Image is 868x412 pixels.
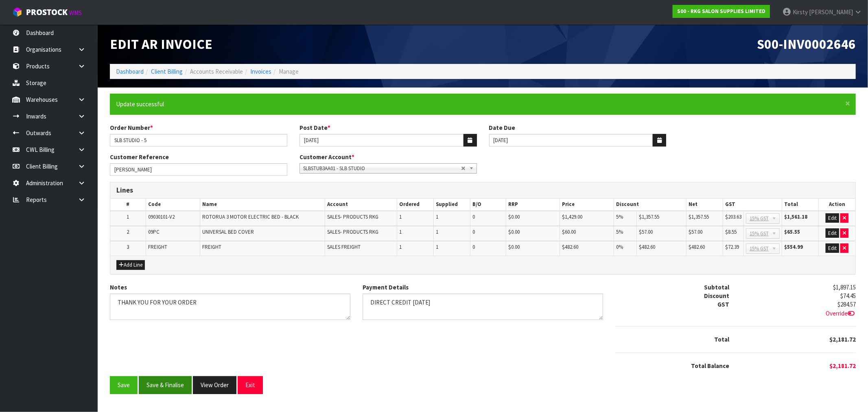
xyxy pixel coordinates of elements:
span: FREIGHT [202,243,221,250]
span: $0.00 [508,213,520,220]
span: $482.60 [562,243,578,250]
span: SALES- PRODUCTS RKG [327,228,378,235]
span: 15% GST [750,244,769,254]
strong: Total [714,335,729,343]
span: $8.55 [725,228,737,235]
a: Client Billing [151,68,183,75]
span: 3 [127,243,129,250]
th: B/O [470,199,506,210]
span: 1 [436,243,438,250]
span: 09PC [148,228,160,235]
span: 0 [472,243,475,250]
span: 09030101-V2 [148,213,175,220]
button: Add Line [116,260,145,270]
label: Payment Details [363,283,409,291]
span: ROTORUA 3 MOTOR ELECTRIC BED - BLACK [202,213,299,220]
span: [PERSON_NAME] [809,8,853,16]
span: ProStock [26,7,68,18]
span: Kirsty [793,8,808,16]
span: 15% GST [750,229,769,239]
span: $0.00 [508,228,520,235]
th: Name [200,199,325,210]
span: Edit AR Invoice [110,35,212,53]
span: $1,357.55 [689,213,709,220]
button: View Order [193,376,236,394]
th: Net [687,199,723,210]
span: $1,357.55 [639,213,659,220]
strong: Total Balance [691,362,729,370]
span: Manage [279,68,299,75]
span: S00-INV0002646 [757,35,856,53]
span: $0.00 [508,243,520,250]
input: Post Date [300,134,464,147]
span: × [845,98,850,109]
label: Customer Reference [110,153,169,161]
label: Customer Account [300,153,354,161]
span: $482.60 [639,243,655,250]
span: 0 [472,213,475,220]
label: Post Date [300,123,330,132]
button: Edit [826,228,839,238]
span: 1 [436,213,438,220]
span: 1 [399,228,402,235]
label: Order Number [110,123,153,132]
span: 2 [127,228,129,235]
input: Date Due [489,134,654,147]
span: 1 [399,243,402,250]
span: 5% [616,213,623,220]
th: Price [560,199,614,210]
strong: $1,561.18 [784,213,807,220]
span: UNIVERSAL BED COVER [202,228,254,235]
span: 1 [436,228,438,235]
span: $1,429.00 [562,213,582,220]
img: cube-alt.png [12,7,22,17]
span: 1 [127,213,129,220]
button: Edit [826,243,839,253]
th: Discount [614,199,687,210]
span: SLBSTUB3AA01 - SLB STUDIO [303,164,461,173]
small: WMS [69,9,82,17]
span: 15% GST [750,214,769,224]
span: $72.39 [725,243,739,250]
button: Exit [238,376,263,394]
span: 5% [616,228,623,235]
button: Edit [826,213,839,223]
th: GST [723,199,782,210]
span: Accounts Receivable [190,68,243,75]
th: Code [146,199,200,210]
input: Customer Reference. [110,163,287,176]
th: Total [782,199,818,210]
a: Dashboard [116,68,144,75]
span: SALES FREIGHT [327,243,361,250]
th: Action [819,199,855,210]
span: $60.00 [562,228,576,235]
button: Save [110,376,138,394]
h3: Lines [116,186,849,194]
span: $482.60 [689,243,705,250]
span: $203.63 [725,213,741,220]
strong: S00 - RKG SALON SUPPLIES LIMITED [677,8,765,15]
th: Ordered [397,199,433,210]
a: S00 - RKG SALON SUPPLIES LIMITED [673,5,770,18]
label: Notes [110,283,127,291]
span: $57.00 [689,228,702,235]
span: 0% [616,243,623,250]
span: 1 [399,213,402,220]
span: $74.45 [840,292,856,300]
input: Order Number [110,134,287,147]
span: FREIGHT [148,243,167,250]
span: $57.00 [639,228,653,235]
th: Account [325,199,397,210]
strong: GST [717,300,729,308]
strong: $65.55 [784,228,800,235]
span: SALES- PRODUCTS RKG [327,213,378,220]
label: Date Due [489,123,516,132]
th: RRP [506,199,560,210]
span: Override [826,309,856,317]
span: 0 [472,228,475,235]
span: $2,181.72 [829,335,856,343]
strong: $554.99 [784,243,803,250]
th: # [110,199,146,210]
span: $2,181.72 [829,362,856,370]
th: Supplied [433,199,470,210]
